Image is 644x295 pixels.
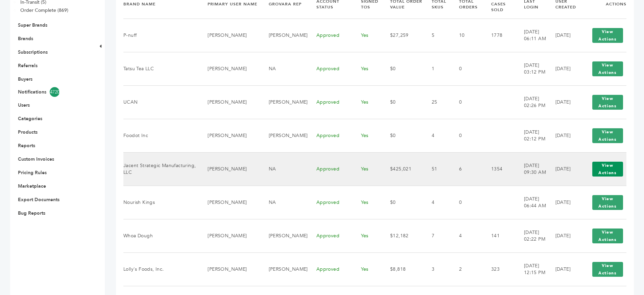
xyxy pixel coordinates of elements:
td: Jacent Strategic Manufacturing, LLC [123,152,199,186]
td: 51 [423,152,451,186]
td: [PERSON_NAME] [199,152,260,186]
td: [DATE] [547,19,580,52]
a: Super Brands [18,22,47,28]
td: Whoa Dough [123,219,199,252]
td: $0 [382,119,423,152]
td: Yes [353,19,382,52]
td: [PERSON_NAME] [199,52,260,85]
a: Marketplace [18,183,46,189]
button: View Actions [592,229,623,243]
button: View Actions [592,195,623,210]
a: Subscriptions [18,49,48,55]
a: Products [18,129,38,135]
td: [DATE] [547,119,580,152]
td: Yes [353,186,382,219]
td: [DATE] 06:44 AM [516,186,547,219]
td: UCAN [123,85,199,119]
td: Approved [308,52,353,85]
td: $0 [382,186,423,219]
td: 6 [451,152,483,186]
a: Export Documents [18,196,59,203]
td: Approved [308,186,353,219]
td: 323 [483,252,516,286]
a: Custom Invoices [18,156,54,162]
td: [DATE] [547,152,580,186]
td: 4 [451,219,483,252]
td: $425,021 [382,152,423,186]
td: P-nuff [123,19,199,52]
td: 1354 [483,152,516,186]
td: [DATE] 03:12 PM [516,52,547,85]
td: $12,182 [382,219,423,252]
td: [PERSON_NAME] [260,119,308,152]
td: [PERSON_NAME] [199,219,260,252]
td: Yes [353,252,382,286]
td: [PERSON_NAME] [260,252,308,286]
td: [DATE] [547,186,580,219]
td: 3 [423,252,451,286]
td: Approved [308,252,353,286]
td: [PERSON_NAME] [199,186,260,219]
td: $0 [382,85,423,119]
a: Categories [18,115,42,122]
td: [DATE] 02:22 PM [516,219,547,252]
td: [DATE] 12:15 PM [516,252,547,286]
td: 0 [451,52,483,85]
td: Nourish Kings [123,186,199,219]
td: $27,259 [382,19,423,52]
td: 0 [451,85,483,119]
a: Pricing Rules [18,169,47,176]
a: Bug Reports [18,210,45,216]
td: NA [260,152,308,186]
td: Lolly's Foods, Inc. [123,252,199,286]
td: $8,818 [382,252,423,286]
td: Approved [308,152,353,186]
td: [DATE] 09:30 AM [516,152,547,186]
td: 7 [423,219,451,252]
td: Yes [353,119,382,152]
button: View Actions [592,61,623,76]
td: [PERSON_NAME] [260,219,308,252]
span: 4720 [50,87,59,97]
td: [DATE] [547,85,580,119]
a: Notifications4720 [18,87,87,97]
td: Yes [353,152,382,186]
td: NA [260,52,308,85]
td: 2 [451,252,483,286]
td: Approved [308,19,353,52]
td: [DATE] 02:26 PM [516,85,547,119]
td: [PERSON_NAME] [199,19,260,52]
td: [PERSON_NAME] [199,252,260,286]
td: Approved [308,119,353,152]
td: 1 [423,52,451,85]
td: 141 [483,219,516,252]
td: [DATE] 02:12 PM [516,119,547,152]
td: 5 [423,19,451,52]
td: Approved [308,219,353,252]
td: NA [260,186,308,219]
a: Buyers [18,76,32,82]
td: Yes [353,85,382,119]
td: Yes [353,52,382,85]
a: Reports [18,142,35,149]
td: Approved [308,85,353,119]
td: [PERSON_NAME] [199,85,260,119]
td: [PERSON_NAME] [260,85,308,119]
td: 10 [451,19,483,52]
a: Users [18,102,30,108]
td: 0 [451,186,483,219]
td: Foodot Inc [123,119,199,152]
td: [PERSON_NAME] [199,119,260,152]
a: Order Complete (869) [20,7,68,14]
td: [PERSON_NAME] [260,19,308,52]
td: Tatsu Tea LLC [123,52,199,85]
td: $0 [382,52,423,85]
td: [DATE] [547,252,580,286]
td: 4 [423,186,451,219]
td: Yes [353,219,382,252]
td: 1778 [483,19,516,52]
td: [DATE] [547,52,580,85]
button: View Actions [592,128,623,143]
td: 25 [423,85,451,119]
td: [DATE] 06:11 AM [516,19,547,52]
